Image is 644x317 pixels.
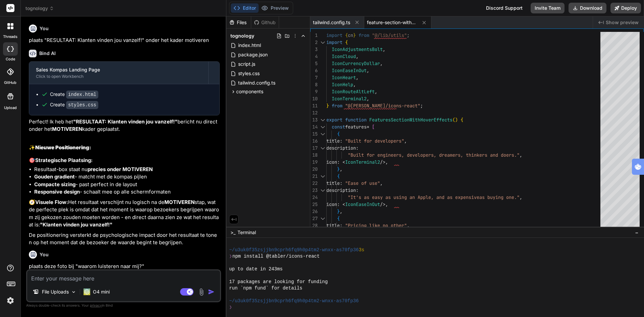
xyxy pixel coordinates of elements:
[52,126,82,132] strong: MOTIVEREN
[29,263,220,270] p: plaats deze foto bij "waarom luisteren naar mij?"
[29,37,220,44] p: plaats "RESULTAAT: Klanten vinden jou vanzelf!" onder het kader motiveren
[318,123,327,130] div: Click to collapse the range.
[229,304,232,311] span: ❯
[237,229,256,236] span: Terminal
[310,145,318,152] div: 17
[29,62,208,84] button: Sales Kompas Landing PageClick to open Workbench
[610,3,641,13] button: Deploy
[29,199,220,229] p: 🧭 Het resultaat verschijnt nu logisch na de stap, wat de perfecte plek is omdat dat het moment is...
[4,105,17,111] label: Upload
[383,46,385,52] span: ,
[367,67,369,73] span: ,
[380,201,385,207] span: />
[634,227,640,238] button: −
[88,166,153,172] strong: precies onder MOTIVEREN
[310,130,318,138] div: 15
[50,101,98,108] div: Create
[251,19,279,26] div: Github
[237,41,262,49] span: index.html
[337,208,340,214] span: }
[310,123,318,130] div: 14
[29,144,220,152] h2: ✨
[342,159,345,165] span: <
[42,288,69,295] p: File Uploads
[337,166,340,172] span: }
[198,288,205,296] img: attachment
[520,152,522,158] span: ,
[310,53,318,60] div: 4
[29,157,220,164] p: 🎯
[353,82,356,88] span: ,
[29,118,220,133] p: Perfect! Ik heb het bericht nu direct onder het kader geplaatst.
[332,103,342,109] span: from
[310,194,318,201] div: 24
[310,152,318,159] div: 18
[356,145,359,151] span: :
[66,101,98,109] code: styles.css
[531,3,565,13] button: Invite Team
[310,116,318,123] div: 13
[237,79,276,87] span: tailwind.config.ts
[353,32,356,38] span: }
[326,32,342,38] span: import
[50,91,98,98] div: Create
[310,109,318,116] div: 12
[310,95,318,102] div: 10
[326,138,340,144] span: title
[310,102,318,109] div: 11
[40,251,49,258] h6: You
[332,60,380,66] span: IconCurrencyDollar
[385,201,388,207] span: ,
[229,253,232,260] span: ❯
[229,298,359,304] span: ~/u3uk0f35zsjjbn9cprh6fq9h0p4tm2-wnxx-as70fp36
[340,166,342,172] span: ,
[452,117,455,123] span: (
[326,103,329,109] span: }
[237,51,268,59] span: package.json
[420,103,423,109] span: ;
[340,222,342,228] span: :
[34,166,220,173] li: Resultaat-box staat nu
[345,117,367,123] span: function
[332,89,375,95] span: IconRouteAltLeft
[40,25,49,32] h6: You
[34,173,220,181] li: - matcht met de kompas pijlen
[90,303,102,307] span: privacy
[229,266,283,272] span: up to date in 243ms
[326,222,340,228] span: title
[345,39,348,45] span: {
[332,46,383,52] span: IconAdjustmentsBolt
[310,215,318,222] div: 27
[326,187,356,193] span: description
[345,32,348,38] span: {
[318,145,327,152] div: Click to collapse the range.
[520,194,522,200] span: ,
[6,56,15,62] label: code
[229,285,302,292] span: run `npm fund` for details
[39,50,56,57] h6: Bind AI
[326,145,356,151] span: description
[310,46,318,53] div: 3
[369,117,452,123] span: FeaturesSectionWithHoverEffects
[569,3,606,13] button: Download
[348,194,479,200] span: "It's as easy as using an Apple, and as expensive
[332,74,356,81] span: IconHeart
[326,201,337,207] span: icon
[313,19,350,26] span: tailwind.config.ts
[407,32,410,38] span: ;
[310,180,318,187] div: 22
[310,74,318,81] div: 7
[36,66,202,73] div: Sales Kompas Landing Page
[359,32,369,38] span: from
[367,19,417,26] span: feature-section-with-hover-effects.tsx
[318,187,327,194] div: Click to collapse the range.
[36,74,202,79] div: Click to open Workbench
[326,117,342,123] span: export
[345,159,380,165] span: IconTerminal2
[332,124,345,130] span: const
[25,5,54,12] span: tognology
[310,187,318,194] div: 23
[231,3,259,13] button: Editor
[4,80,16,86] label: GitHub
[310,67,318,74] div: 6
